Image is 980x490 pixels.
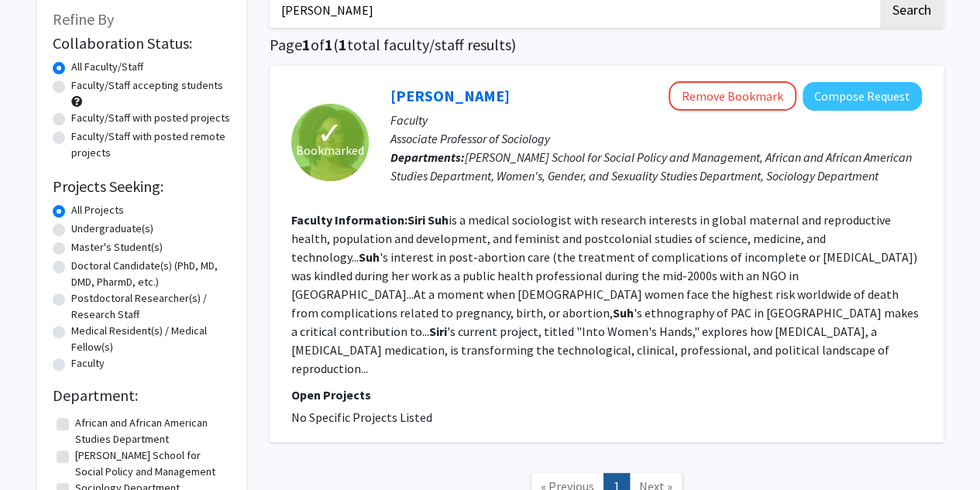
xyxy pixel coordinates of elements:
[12,420,66,478] iframe: Chat
[71,239,163,255] label: Master's Student(s)
[428,212,449,228] b: Suh
[53,9,114,29] span: Refine By
[71,128,231,161] label: Faculty/Staff with posted remote projects
[296,141,364,159] span: Bookmarked
[71,323,231,355] label: Medical Resident(s) / Medical Fellow(s)
[71,77,223,94] label: Faculty/Staff accepting students
[317,125,343,141] span: ✓
[291,212,407,228] b: Faculty Information:
[71,202,124,218] label: All Projects
[407,212,425,228] b: Siri
[613,305,634,320] b: Suh
[291,212,919,376] fg-read-more: is a medical sociologist with research interests in global maternal and reproductive health, popu...
[339,35,347,54] span: 1
[75,415,227,447] label: African and African American Studies Department
[53,386,231,405] h2: Department:
[291,385,922,404] p: Open Projects
[359,249,380,265] b: Suh
[71,355,105,372] label: Faculty
[270,36,944,54] h1: Page of ( total faculty/staff results)
[390,129,922,148] p: Associate Professor of Sociology
[302,35,311,54] span: 1
[71,258,231,290] label: Doctoral Candidate(s) (PhD, MD, DMD, PharmD, etc.)
[390,149,912,183] span: [PERSON_NAME] School for Social Policy and Management, African and African American Studies Depar...
[291,409,432,425] span: No Specific Projects Listed
[71,59,143,75] label: All Faculty/Staff
[669,81,796,111] button: Remove Bookmark
[71,290,231,323] label: Postdoctoral Researcher(s) / Research Staff
[390,111,922,129] p: Faculty
[803,82,922,111] button: Compose Request to Siri Suh
[390,149,465,165] b: Departments:
[390,86,510,105] a: [PERSON_NAME]
[75,447,227,480] label: [PERSON_NAME] School for Social Policy and Management
[53,34,231,53] h2: Collaboration Status:
[53,177,231,196] h2: Projects Seeking:
[325,35,333,54] span: 1
[71,110,230,126] label: Faculty/Staff with posted projects
[71,221,153,237] label: Undergraduate(s)
[429,324,447,339] b: Siri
